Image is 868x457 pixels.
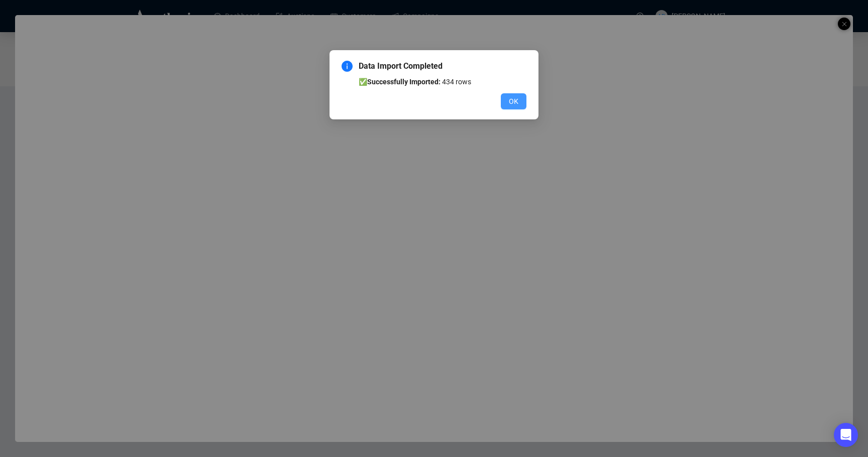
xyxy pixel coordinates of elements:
li: ✅ 434 rows [359,76,526,87]
span: OK [509,96,518,107]
button: OK [501,93,526,109]
span: info-circle [342,61,353,72]
b: Successfully Imported: [367,78,441,86]
span: Data Import Completed [359,60,526,72]
div: Open Intercom Messenger [834,423,858,447]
